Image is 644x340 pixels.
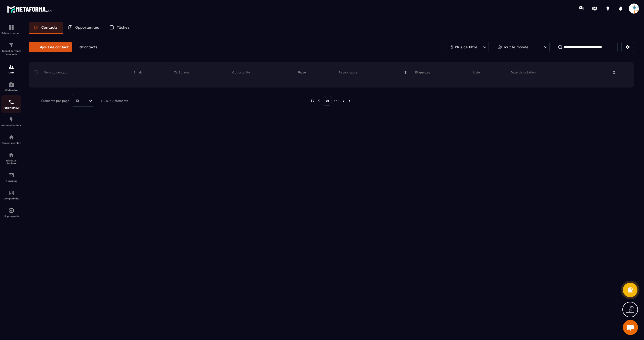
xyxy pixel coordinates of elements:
p: Téléphone [174,70,189,74]
a: accountantaccountantComptabilité [1,186,21,204]
p: IA prospects [1,215,21,218]
img: formation [8,24,14,30]
p: Tâches [117,25,130,30]
img: next [348,99,352,103]
input: Search for option [81,98,87,104]
img: automations [8,134,14,140]
span: 10 [74,98,81,104]
span: Ajout de contact [40,45,69,50]
a: formationformationCRM [1,60,21,78]
img: logo [7,5,52,14]
a: automationsautomationsEspace membre [1,131,21,148]
p: Étiquettes [415,70,430,74]
p: Espace membre [1,142,21,144]
p: Comptabilité [1,197,21,200]
p: 1-0 sur 0 éléments [101,99,128,103]
p: Automatisations [1,124,21,127]
div: Search for option [72,95,94,107]
p: Planificateur [1,106,21,109]
p: Nom du contact [34,70,68,74]
img: accountant [8,190,14,196]
p: Email [134,70,142,74]
img: email [8,172,14,178]
a: Contacts [29,22,63,34]
a: Ouvrir le chat [623,320,638,335]
p: CRM [1,71,21,74]
p: 01 [323,96,332,106]
p: Tableau de bord [1,32,21,34]
a: Tâches [104,22,135,34]
p: Contacts [41,25,58,30]
p: Opportunités [75,25,99,30]
span: Contacts [82,45,97,49]
img: scheduler [8,99,14,105]
button: Ajout de contact [29,42,72,52]
img: prev [317,99,321,103]
img: formation [8,64,14,70]
p: E-mailing [1,180,21,182]
img: automations [8,207,14,214]
p: 0 [79,45,97,50]
img: prev [310,99,315,103]
a: schedulerschedulerPlanificateur [1,95,21,113]
p: de 1 [334,99,340,103]
p: Plus de filtre [455,45,477,49]
img: automations [8,117,14,123]
p: Date de création [511,70,536,74]
a: Opportunités [63,22,104,34]
a: automationsautomationsAutomatisations [1,113,21,131]
a: automationsautomationsWebinaire [1,78,21,95]
p: Éléments par page [41,99,69,103]
p: Responsable [339,70,357,74]
p: Phase [297,70,306,74]
p: Liste [473,70,480,74]
a: social-networksocial-networkRéseaux Sociaux [1,148,21,168]
a: emailemailE-mailing [1,168,21,186]
p: Tunnel de vente Site web [1,49,21,56]
img: automations [8,81,14,88]
p: Opportunité [232,70,250,74]
p: Réseaux Sociaux [1,159,21,165]
a: formationformationTunnel de vente Site web [1,38,21,60]
img: social-network [8,152,14,158]
p: Webinaire [1,89,21,92]
p: Tout le monde [504,45,528,49]
a: formationformationTableau de bord [1,21,21,38]
img: formation [8,42,14,48]
img: next [341,99,346,103]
